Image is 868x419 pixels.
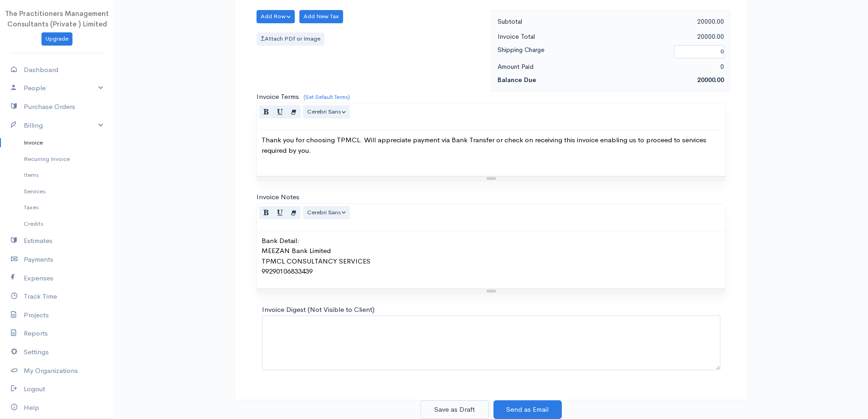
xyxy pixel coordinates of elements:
button: Add Row [257,10,295,23]
p: Bank Detail: MEEZAN Bank Limited TPMCL CONSULTANCY SERVICES 99290106833439 [262,236,721,277]
button: Font Family [303,105,350,119]
strong: Balance Due [498,76,536,84]
div: 0 [611,61,729,72]
div: Resize [257,176,725,181]
button: Send as Email [493,400,562,419]
span: Cerebri Sans [307,108,341,115]
button: Remove Font Style (CTRL+\) [287,206,301,219]
button: Underline (CTRL+U) [273,206,287,219]
button: Bold (CTRL+B) [259,206,273,219]
div: 20000.00 [611,16,729,27]
div: Resize [257,289,725,293]
div: Subtotal [493,16,611,27]
label: Invoice Notes [257,192,299,202]
span: 20000.00 [697,76,724,84]
label: Attach PDf or Image [257,32,324,46]
div: Invoice Total [493,31,611,42]
div: Amount Paid [493,61,611,72]
button: Remove Font Style (CTRL+\) [287,105,301,119]
span: The Practitioners Management Consultants (Private ) Limited [5,9,109,28]
div: 20000.00 [611,31,729,42]
button: Add New Tax [299,10,343,23]
a: Upgrade [41,32,72,46]
button: Bold (CTRL+B) [259,105,273,119]
button: Underline (CTRL+U) [273,105,287,119]
button: Save as Draft [421,400,489,419]
label: Invoice Terms [257,92,299,102]
span: Thank you for choosing TPMCL. Will appreciate payment via Bank Transfer or check on receiving thi... [262,135,706,155]
div: Shipping Charge [493,44,670,59]
label: Invoice Digest (Not Visible to Client) [262,305,375,315]
span: Cerebri Sans [307,208,341,216]
button: Font Family [303,206,350,219]
a: (Set Default Terms) [303,93,350,101]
